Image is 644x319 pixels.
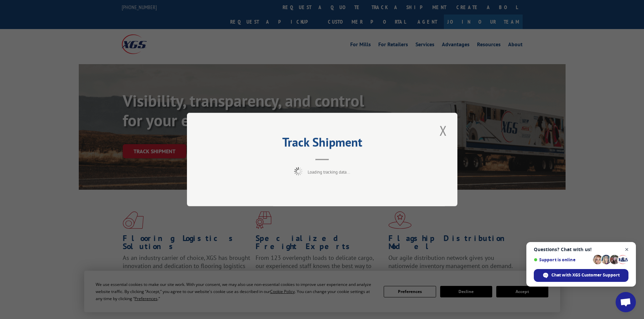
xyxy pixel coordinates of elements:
[616,292,636,312] a: Open chat
[294,167,303,176] img: xgs-loading
[437,121,449,140] button: Close modal
[308,169,350,175] span: Loading tracking data...
[221,137,424,150] h2: Track Shipment
[534,269,628,282] span: Chat with XGS Customer Support
[534,247,628,252] span: Questions? Chat with us!
[534,257,591,262] span: Support is online
[551,272,620,278] span: Chat with XGS Customer Support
